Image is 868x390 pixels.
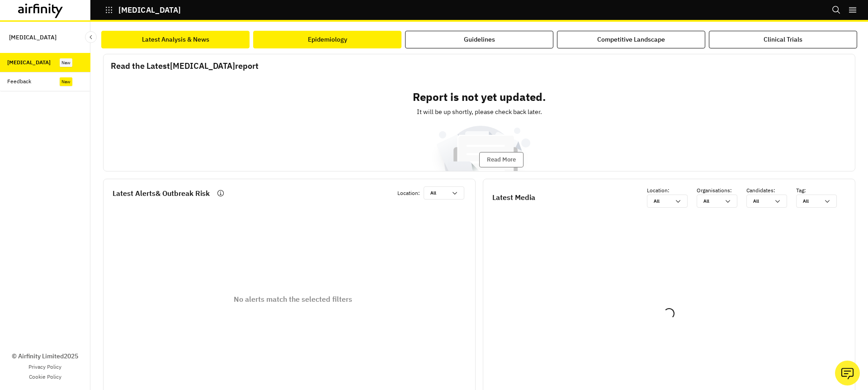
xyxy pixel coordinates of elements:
[60,58,72,67] div: New
[597,35,665,44] div: Competitive Landscape
[234,294,352,304] p: No alerts match the selected filters
[832,2,841,18] button: Search
[764,35,802,44] div: Clinical Trials
[397,189,420,197] p: Location :
[118,6,181,14] p: [MEDICAL_DATA]
[417,107,542,117] p: It will be up shortly, please check back later.
[7,58,51,67] div: [MEDICAL_DATA]
[111,60,259,72] p: Read the Latest [MEDICAL_DATA] report
[9,29,57,46] p: [MEDICAL_DATA]
[29,373,61,381] a: Cookie Policy
[113,188,210,199] p: Latest Alerts & Outbreak Risk
[142,35,209,44] div: Latest Analysis & News
[835,361,860,385] button: Ask our analysts
[413,90,546,104] h2: Report is not yet updated.
[105,2,181,18] button: [MEDICAL_DATA]
[479,152,524,167] button: Read More
[464,35,495,44] div: Guidelines
[60,77,72,86] div: New
[492,192,535,203] p: Latest Media
[746,186,796,195] p: Candidates :
[647,186,697,195] p: Location :
[7,77,31,86] div: Feedback
[12,352,78,361] p: © Airfinity Limited 2025
[85,31,97,43] button: Close Sidebar
[28,363,61,371] a: Privacy Policy
[308,35,347,44] div: Epidemiology
[796,186,846,195] p: Tag :
[697,186,746,195] p: Organisations :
